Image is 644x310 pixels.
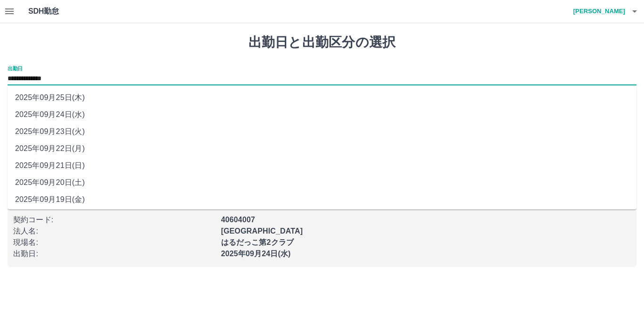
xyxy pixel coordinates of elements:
b: はるだっこ第2クラブ [221,238,294,246]
li: 2025年09月24日(水) [8,106,636,123]
b: 2025年09月24日(水) [221,250,291,258]
li: 2025年09月21日(日) [8,157,636,174]
h1: 出勤日と出勤区分の選択 [8,34,636,50]
li: 2025年09月20日(土) [8,174,636,191]
li: 2025年09月22日(月) [8,140,636,157]
p: 出勤日 : [13,248,215,260]
li: 2025年09月25日(木) [8,89,636,106]
p: 契約コード : [13,214,215,226]
b: 40604007 [221,216,255,224]
li: 2025年09月18日(木) [8,208,636,225]
b: [GEOGRAPHIC_DATA] [221,227,303,235]
li: 2025年09月23日(火) [8,123,636,140]
label: 出勤日 [8,65,23,72]
p: 現場名 : [13,237,215,248]
li: 2025年09月19日(金) [8,191,636,208]
p: 法人名 : [13,226,215,237]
